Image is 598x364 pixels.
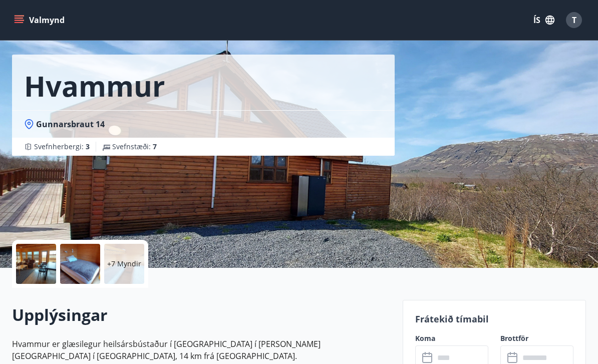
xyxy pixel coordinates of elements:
[24,67,165,105] h1: Hvammur
[34,142,90,152] span: Svefnherbergi :
[415,312,573,325] p: Frátekið tímabil
[528,11,560,29] button: ÍS
[415,333,488,343] label: Koma
[36,119,105,130] span: Gunnarsbraut 14
[500,333,573,343] label: Brottför
[12,338,391,362] p: Hvammur er glæsilegur heilsársbústaður í [GEOGRAPHIC_DATA] í [PERSON_NAME][GEOGRAPHIC_DATA] í [GE...
[86,142,90,151] span: 3
[153,142,157,151] span: 7
[562,8,586,32] button: T
[112,142,157,152] span: Svefnstæði :
[107,259,141,269] p: +7 Myndir
[572,15,576,26] span: T
[12,11,69,29] button: menu
[12,304,391,326] h2: Upplýsingar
